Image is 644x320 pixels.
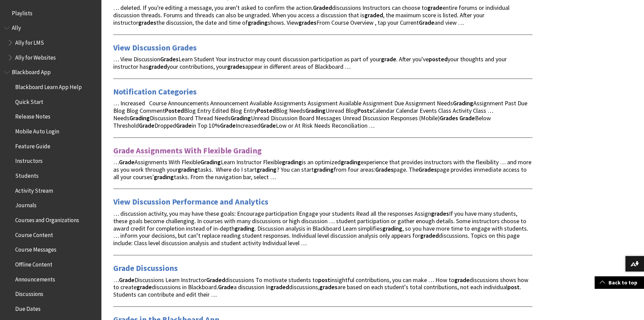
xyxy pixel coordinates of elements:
span: Release Notes [15,111,50,120]
span: Courses and Organizations [15,214,79,223]
strong: Grading [305,107,326,114]
strong: Grade [119,276,135,284]
span: Blackboard Learn App Help [15,81,82,90]
strong: graded [364,11,383,19]
strong: grading [235,225,255,232]
strong: Grades [375,166,393,173]
strong: grading [248,19,268,26]
a: Grade Assignments With Flexible Grading [113,145,262,156]
span: Playlists [12,7,32,17]
strong: Grade [218,283,234,291]
a: Back to top [595,276,644,289]
strong: graded [270,283,289,291]
strong: grades [138,19,156,26]
span: … Increased Course Announcements Announcement Available Assignments Assignment Available Assignme... [113,99,527,129]
strong: grade [137,283,152,291]
strong: grade [454,276,470,284]
strong: Grade [119,158,135,166]
span: … Assignments With Flexible Learn Instructor Flexible is an optimized experience that provides in... [113,158,531,181]
span: … Discussions Learn Instructor discussions To motivate students to insightful contributions, you ... [113,276,528,299]
strong: grading [178,166,198,173]
strong: graded [148,63,167,70]
strong: Grade [260,122,276,129]
strong: Graded [206,276,225,284]
span: Course Messages [15,244,56,253]
nav: Book outline for Anthology Ally Help [4,22,97,63]
span: Ally [12,22,21,31]
strong: grade [381,55,396,63]
span: Ally for LMS [15,37,44,46]
strong: grading [257,166,277,173]
span: Blackboard App [12,67,51,76]
strong: Grading [231,114,251,122]
strong: Grading [453,99,473,107]
strong: Grades [419,166,437,173]
strong: Graded [313,4,332,12]
a: Notification Categories [113,86,197,97]
span: … discussion activity, you may have these goals: Encourage participation Engage your students Rea... [113,210,528,247]
strong: graded [420,232,439,239]
span: Course Content [15,229,53,238]
strong: Grading [200,158,221,166]
span: Offline Content [15,259,52,268]
span: Discussions [15,288,43,297]
strong: posted [429,55,448,63]
span: Journals [15,200,37,209]
strong: Grading [129,114,150,122]
strong: grading [282,158,302,166]
strong: Posts [357,107,372,114]
strong: Grade [419,19,434,26]
span: Feature Guide [15,141,50,150]
span: … deleted. If you're editing a message, you aren't asked to confirm the action. discussions Instr... [113,4,509,26]
span: Ally for Websites [15,52,56,61]
strong: Grade [220,122,236,129]
strong: post [318,276,330,284]
strong: Grade [176,122,192,129]
span: … View Discussion Learn Student Your instructor may count discussion participation as part of you... [113,55,507,70]
strong: grading [314,166,334,173]
strong: Posted [165,107,184,114]
span: Instructors [15,155,43,165]
a: View Discussion Grades [113,42,197,53]
a: Grade Discussions [113,263,178,274]
span: Announcements [15,274,55,283]
strong: grading [341,158,361,166]
strong: Grades [160,55,178,63]
strong: grading [154,173,174,181]
span: Activity Stream [15,185,53,194]
a: View Discussion Performance and Analytics [113,196,268,207]
strong: Posted [257,107,276,114]
strong: grades [319,283,337,291]
strong: grades [227,63,245,70]
strong: grades [299,19,316,26]
strong: post [507,283,520,291]
span: Students [15,170,39,179]
span: Mobile Auto Login [15,126,59,135]
strong: grade [427,4,443,12]
strong: grades [431,210,449,217]
nav: Book outline for Playlists [4,7,97,19]
span: Quick Start [15,96,43,105]
strong: grading [382,225,402,232]
strong: Grade [139,122,154,129]
span: Due Dates [15,303,41,312]
strong: Grade [459,114,475,122]
strong: Grades [440,114,458,122]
